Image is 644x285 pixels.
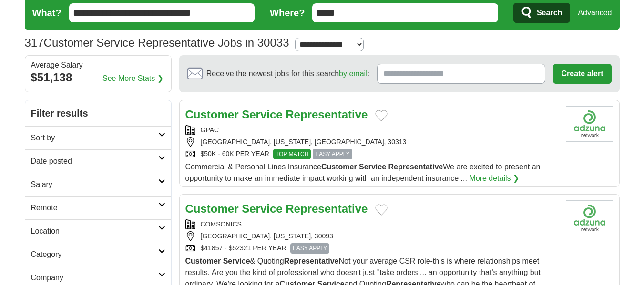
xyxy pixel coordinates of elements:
[375,204,388,216] button: Add to favorite jobs
[286,202,368,215] strong: Representative
[339,69,368,78] a: by email
[185,108,368,121] a: Customer Service Representative
[359,163,386,171] strong: Service
[321,163,357,171] strong: Customer
[185,202,368,215] a: Customer Service Representative
[31,132,158,144] h2: Sort by
[566,106,613,142] img: Company logo
[566,200,613,236] img: Company logo
[242,202,282,215] strong: Service
[242,108,282,121] strong: Service
[25,243,171,266] a: Category
[388,163,443,171] strong: Representative
[185,257,221,265] strong: Customer
[31,69,165,86] div: $51,138
[25,219,171,243] a: Location
[31,179,158,190] h2: Salary
[185,149,558,159] div: $50K - 60K PER YEAR
[25,34,44,51] span: 317
[223,257,250,265] strong: Service
[31,226,158,237] h2: Location
[31,202,158,214] h2: Remote
[185,243,558,254] div: $41857 - $52321 PER YEAR
[185,219,558,229] div: COMSONICS
[31,61,165,69] div: Average Salary
[31,156,158,167] h2: Date posted
[185,125,558,135] div: GPAC
[25,36,289,49] h1: Customer Service Representative Jobs in 30033
[469,173,519,184] a: More details ❯
[32,6,61,20] label: What?
[25,196,171,219] a: Remote
[185,137,558,147] div: [GEOGRAPHIC_DATA], [US_STATE], [GEOGRAPHIC_DATA], 30313
[25,126,171,149] a: Sort by
[25,173,171,196] a: Salary
[31,249,158,260] h2: Category
[102,73,164,84] a: See More Stats ❯
[270,6,305,20] label: Where?
[375,110,388,121] button: Add to favorite jobs
[284,257,339,265] strong: Representative
[313,149,352,159] span: EASY APPLY
[185,108,239,121] strong: Customer
[206,68,369,79] span: Receive the newest jobs for this search :
[185,163,541,182] span: Commercial & Personal Lines Insurance We are excited to present an opportunity to make an immedia...
[290,243,329,254] span: EASY APPLY
[25,149,171,173] a: Date posted
[31,272,158,284] h2: Company
[553,64,611,84] button: Create alert
[537,3,562,22] span: Search
[185,202,239,215] strong: Customer
[578,3,612,22] a: Advanced
[513,3,570,23] button: Search
[25,100,171,126] h2: Filter results
[273,149,311,159] span: TOP MATCH
[286,108,368,121] strong: Representative
[185,231,558,241] div: [GEOGRAPHIC_DATA], [US_STATE], 30093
